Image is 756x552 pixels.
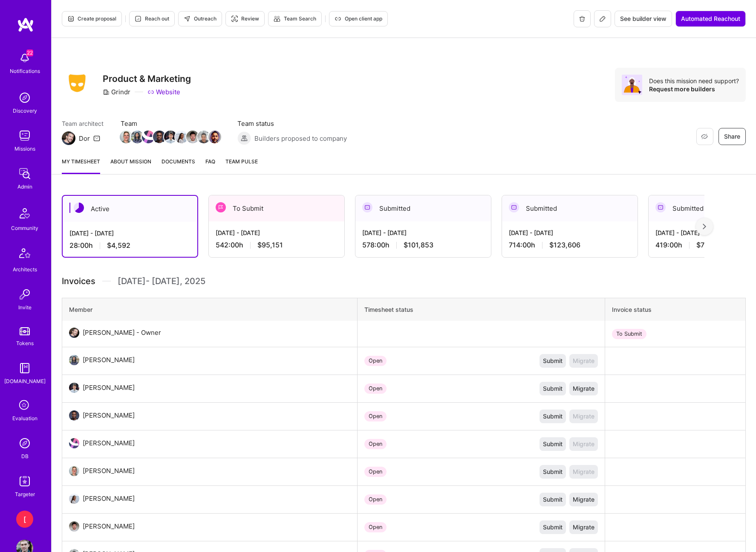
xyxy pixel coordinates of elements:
span: Submit [543,412,563,421]
img: User Avatar [69,383,79,393]
a: Team Member Avatar [176,130,187,144]
a: My timesheet [62,157,100,174]
span: $101,853 [404,241,433,250]
div: Does this mission need support? [649,77,739,85]
div: To Submit [209,195,344,221]
img: Builders proposed to company [237,131,251,145]
button: See builder view [615,11,672,27]
div: [PERSON_NAME] [83,355,135,365]
a: About Mission [110,157,151,174]
a: Team Pulse [225,157,258,174]
img: discovery [16,89,33,106]
img: Team Member Avatar [186,131,199,143]
span: Migrate [573,495,594,504]
div: Evaluation [12,414,38,423]
img: Team Member Avatar [120,131,133,143]
img: Team Member Avatar [142,131,155,143]
div: 28:00 h [69,241,190,250]
span: [DATE] - [DATE] , 2025 [118,275,205,288]
div: Submitted [502,195,638,221]
img: Divider [102,275,111,288]
a: Documents [162,157,195,174]
div: Open [364,467,387,477]
img: Admin Search [16,435,33,452]
img: Skill Targeter [16,473,33,490]
i: icon SelectionTeam [17,398,33,414]
span: Submit [543,495,563,504]
img: User Avatar [69,410,79,421]
span: $95,151 [257,241,283,250]
span: Team Pulse [225,158,258,165]
i: icon Mail [93,135,100,142]
button: Submit [540,520,566,534]
a: Team Member Avatar [187,130,198,144]
div: [PERSON_NAME] [83,521,135,532]
div: Missions [14,144,35,153]
div: DB [21,452,29,461]
span: Outreach [184,15,216,23]
img: Team Member Avatar [175,131,188,143]
span: See builder view [620,15,667,23]
img: bell [16,49,33,67]
th: Timesheet status [358,298,605,321]
span: $73,094 [696,241,724,250]
span: Team [121,119,220,128]
button: Submit [540,410,566,423]
img: Architects [14,244,35,265]
img: User Avatar [69,438,79,448]
div: Open [364,383,387,394]
div: [PERSON_NAME] [83,383,135,393]
div: Open [364,356,387,366]
h3: Product & Marketing [103,73,191,84]
img: right [703,224,706,230]
img: Team Member Avatar [197,131,210,143]
a: Team Member Avatar [132,130,143,144]
img: Team Member Avatar [131,131,144,143]
img: admin teamwork [16,165,33,182]
span: Migrate [573,523,594,532]
div: Invite [18,303,32,312]
span: Team Search [274,15,316,23]
span: 22 [26,49,33,56]
div: [DATE] - [DATE] [362,228,484,237]
img: guide book [16,360,33,377]
i: icon CompanyGray [103,89,110,96]
div: [DATE] - [DATE] [509,228,631,237]
div: [PERSON_NAME] [83,494,135,504]
div: [PERSON_NAME] [83,410,135,421]
i: icon EyeClosed [701,133,708,140]
th: Invoice status [605,298,746,321]
img: Submitted [509,202,519,212]
div: Discovery [13,106,37,115]
span: Builders proposed to company [254,134,347,143]
button: Review [225,11,265,26]
span: Submit [543,440,563,448]
a: Team Member Avatar [165,130,176,144]
button: Migrate [569,382,598,395]
span: Submit [543,357,563,365]
button: Submit [540,493,566,506]
div: 542:00 h [216,241,338,250]
img: User Avatar [69,494,79,504]
span: Team architect [62,119,104,128]
span: Share [724,132,740,141]
button: Create proposal [62,11,122,26]
img: Team Member Avatar [164,131,177,143]
div: Submitted [355,195,491,221]
div: Community [11,224,38,232]
div: Open [364,411,387,421]
img: Active [74,203,84,213]
img: User Avatar [69,521,79,532]
i: icon Targeter [231,15,238,22]
button: Share [718,128,746,145]
div: Open [364,494,387,505]
img: User Avatar [69,328,79,338]
span: Reach out [135,15,169,23]
a: FAQ [205,157,215,174]
div: Grindr [103,87,130,96]
button: Outreach [178,11,222,26]
span: Create proposal [67,15,116,23]
button: Submit [540,465,566,479]
button: Migrate [569,493,598,506]
button: Submit [540,354,566,368]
